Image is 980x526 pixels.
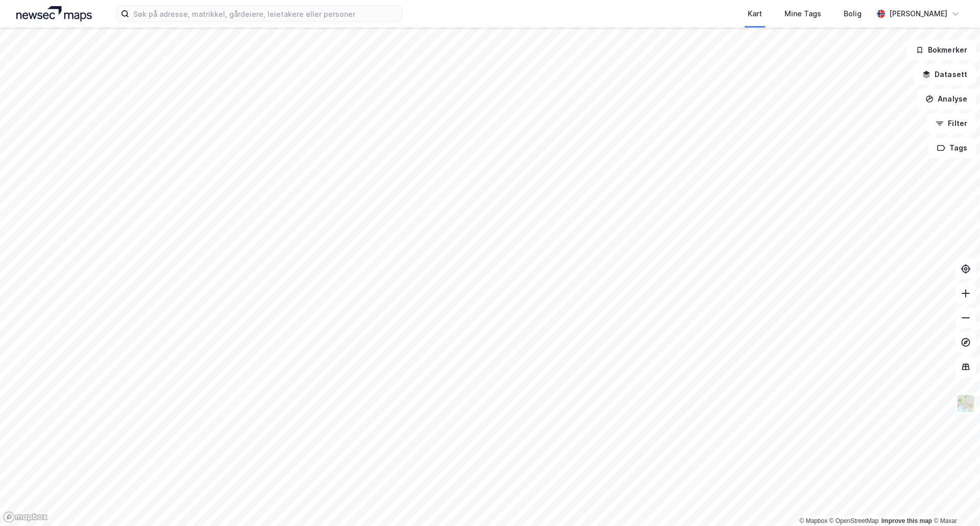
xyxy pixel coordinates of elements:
[844,8,862,20] div: Bolig
[914,64,976,85] button: Datasett
[829,517,879,524] a: OpenStreetMap
[956,394,975,413] img: Z
[889,8,947,20] div: [PERSON_NAME]
[929,477,980,526] div: Kontrollprogram for chat
[928,138,976,158] button: Tags
[3,511,48,523] a: Mapbox homepage
[927,113,976,134] button: Filter
[881,517,932,524] a: Improve this map
[799,517,827,524] a: Mapbox
[907,40,976,60] button: Bokmerker
[917,89,976,109] button: Analyse
[748,8,762,20] div: Kart
[16,6,92,21] img: logo.a4113a55bc3d86da70a041830d287a7e.svg
[129,6,402,21] input: Søk på adresse, matrikkel, gårdeiere, leietakere eller personer
[929,477,980,526] iframe: Chat Widget
[785,8,821,20] div: Mine Tags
